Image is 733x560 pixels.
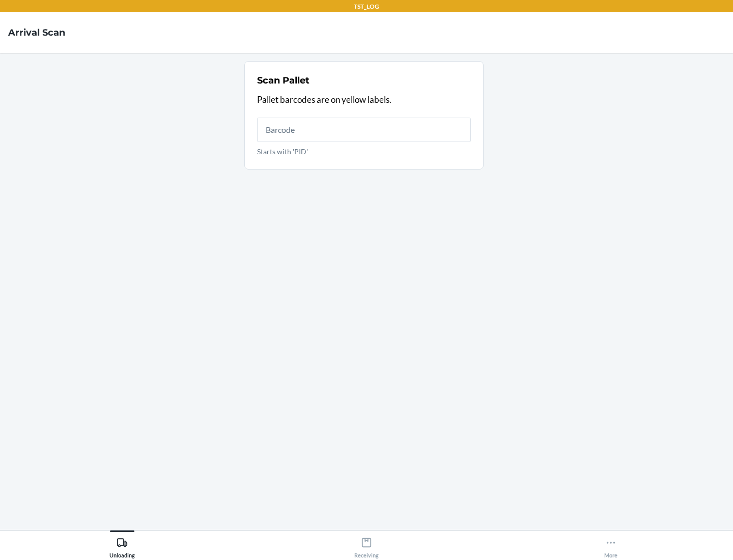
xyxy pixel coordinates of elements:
div: More [604,533,617,558]
button: More [489,530,733,558]
h2: Scan Pallet [257,74,309,87]
button: Receiving [244,530,489,558]
h4: Arrival Scan [8,26,65,39]
p: TST_LOG [354,2,379,11]
div: Unloading [109,533,135,558]
input: Starts with 'PID' [257,118,471,142]
p: Starts with 'PID' [257,146,471,157]
p: Pallet barcodes are on yellow labels. [257,93,471,106]
div: Receiving [354,533,379,558]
